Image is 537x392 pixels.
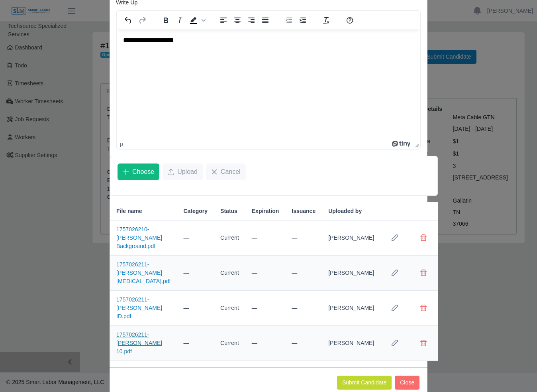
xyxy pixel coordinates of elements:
[415,300,431,316] button: Delete file
[328,207,362,215] span: Uploaded by
[415,335,431,351] button: Delete file
[214,221,245,256] td: Current
[285,221,322,256] td: —
[120,141,123,147] div: p
[221,167,241,177] span: Cancel
[177,221,214,256] td: —
[415,230,431,246] button: Delete file
[245,221,285,256] td: —
[177,256,214,291] td: —
[214,326,245,361] td: Current
[282,15,296,26] button: Decrease indent
[252,207,279,215] span: Expiration
[415,265,431,281] button: Delete file
[117,30,420,139] iframe: Rich Text Area
[163,163,203,180] button: Upload
[343,15,357,26] button: Help
[187,15,207,26] div: Background color Black
[159,15,172,26] button: Bold
[173,15,186,26] button: Italic
[245,291,285,326] td: —
[231,15,244,26] button: Align center
[245,326,285,361] td: —
[285,291,322,326] td: —
[177,326,214,361] td: —
[116,331,162,355] a: 1757026211-[PERSON_NAME] 10.pdf
[122,15,135,26] button: Undo
[292,207,316,215] span: Issuance
[285,326,322,361] td: —
[116,207,142,215] span: File name
[259,15,272,26] button: Justify
[214,256,245,291] td: Current
[412,139,420,149] div: Press the Up and Down arrow keys to resize the editor.
[322,326,380,361] td: [PERSON_NAME]
[319,15,333,26] button: Clear formatting
[118,163,159,180] button: Choose
[245,15,258,26] button: Align right
[116,226,162,249] a: 1757026210-[PERSON_NAME] Background.pdf
[285,256,322,291] td: —
[214,291,245,326] td: Current
[322,256,380,291] td: [PERSON_NAME]
[392,141,412,147] a: Powered by Tiny
[183,207,208,215] span: Category
[245,256,285,291] td: —
[116,296,162,319] a: 1757026211-[PERSON_NAME] ID.pdf
[387,265,403,281] button: Row Edit
[296,15,310,26] button: Increase indent
[217,15,230,26] button: Align left
[177,291,214,326] td: —
[322,291,380,326] td: [PERSON_NAME]
[387,230,403,246] button: Row Edit
[387,300,403,316] button: Row Edit
[132,167,154,177] span: Choose
[177,167,198,177] span: Upload
[322,221,380,256] td: [PERSON_NAME]
[220,207,237,215] span: Status
[116,261,171,284] a: 1757026211-[PERSON_NAME] [MEDICAL_DATA].pdf
[135,15,149,26] button: Redo
[387,335,403,351] button: Row Edit
[206,163,246,180] button: Cancel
